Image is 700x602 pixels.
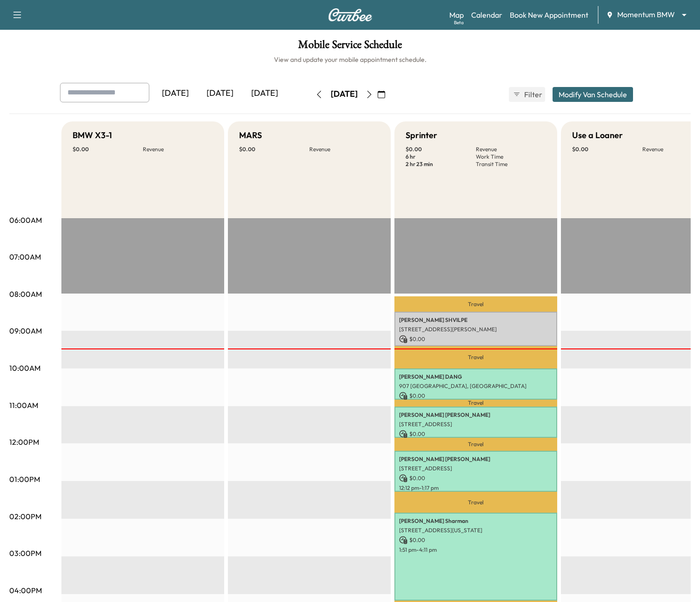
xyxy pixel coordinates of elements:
p: Revenue [143,146,213,153]
p: Revenue [309,146,380,153]
p: $ 0.00 [572,146,642,153]
p: 907 [GEOGRAPHIC_DATA], [GEOGRAPHIC_DATA] [399,382,553,390]
p: [STREET_ADDRESS][PERSON_NAME] [399,326,553,333]
a: MapBeta [449,9,464,20]
p: $ 0.00 [399,335,553,343]
p: 06:00AM [9,214,42,226]
div: Beta [454,19,464,26]
p: [STREET_ADDRESS] [399,421,553,428]
p: 10:00AM [9,362,40,374]
p: Travel [394,438,557,451]
p: 03:00PM [9,548,41,559]
p: 08:00AM [9,288,42,300]
p: [PERSON_NAME] Sharman [399,517,553,525]
button: Filter [509,87,545,102]
p: Travel [394,492,557,513]
p: [PERSON_NAME] [PERSON_NAME] [399,455,553,463]
p: $ 0.00 [406,146,476,153]
p: 12:00PM [9,436,39,448]
p: 07:00AM [9,251,41,262]
p: [PERSON_NAME] [PERSON_NAME] [399,411,553,419]
p: 12:12 pm - 1:17 pm [399,484,553,492]
p: Travel [394,346,557,368]
p: $ 0.00 [399,474,553,482]
img: Curbee Logo [328,8,373,21]
div: [DATE] [331,88,358,100]
p: Transit Time [476,161,546,168]
span: Filter [524,89,541,100]
p: [STREET_ADDRESS][US_STATE] [399,527,553,534]
h1: Mobile Service Schedule [9,39,691,55]
h5: BMW X3-1 [73,129,112,142]
h5: MARS [239,129,262,142]
p: $ 0.00 [399,536,553,544]
button: Modify Van Schedule [553,87,633,102]
p: 09:00AM [9,325,42,336]
h5: Use a Loaner [572,129,623,142]
div: [DATE] [198,83,242,104]
a: Book New Appointment [510,9,588,20]
p: Work Time [476,153,546,161]
h6: View and update your mobile appointment schedule. [9,55,691,64]
p: $ 0.00 [399,430,553,438]
p: Travel [394,296,557,312]
p: [STREET_ADDRESS] [399,465,553,472]
div: [DATE] [153,83,198,104]
p: 6 hr [406,153,476,161]
p: $ 0.00 [73,146,143,153]
p: 1:51 pm - 4:11 pm [399,546,553,554]
h5: Sprinter [406,129,437,142]
p: 8:30 am - 9:25 am [399,345,553,353]
p: 01:00PM [9,474,40,485]
div: [DATE] [242,83,287,104]
p: 02:00PM [9,511,41,522]
p: [PERSON_NAME] DANG [399,373,553,381]
a: Calendar [471,9,502,20]
p: 11:00AM [9,400,38,411]
span: Momentum BMW [617,9,675,20]
p: 04:00PM [9,585,42,596]
p: $ 0.00 [399,392,553,400]
p: $ 0.00 [239,146,309,153]
p: [PERSON_NAME] SHVILPE [399,316,553,324]
p: Revenue [476,146,546,153]
p: Travel [394,400,557,407]
p: 2 hr 23 min [406,161,476,168]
